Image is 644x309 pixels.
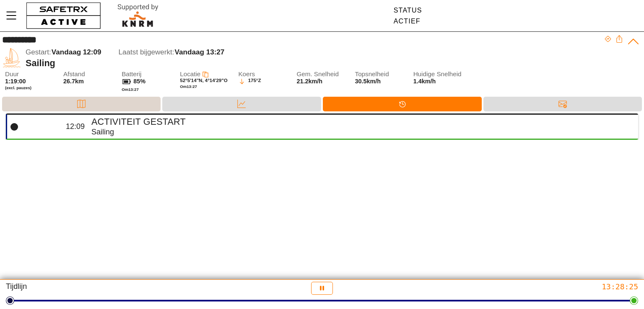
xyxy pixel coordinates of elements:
[26,48,51,56] span: Gestart:
[108,2,168,29] img: RescueLogo.svg
[91,127,631,137] div: Sailing
[91,116,631,127] h4: Activiteit gestart
[180,84,197,89] span: Om 13:27
[133,78,145,85] span: 85%
[175,48,225,56] span: Vandaag 13:27
[323,97,482,111] div: Tijdlijn
[6,282,215,295] div: Tijdlijn
[162,97,321,111] div: Data
[394,7,422,14] div: Status
[296,71,350,78] span: Gem. Snelheid
[238,71,292,78] span: Koers
[180,78,227,83] span: 52°5'14"N, 4°14'29"O
[483,97,642,111] div: Berichten
[52,48,101,56] span: Vandaag 12:09
[5,71,59,78] span: Duur
[66,122,85,131] span: 12:09
[63,71,117,78] span: Afstand
[119,48,174,56] span: Laatst bijgewerkt:
[122,87,139,92] span: Om 13:27
[2,97,161,111] div: Kaart
[122,71,175,78] span: Batterij
[5,85,59,90] span: (excl. pauzes)
[413,71,467,78] span: Huidige Snelheid
[248,78,258,85] span: 175°
[5,78,26,85] span: 1:19:00
[26,58,604,69] div: Sailing
[258,78,261,85] span: Z
[63,78,84,85] span: 26.7km
[355,71,409,78] span: Topsnelheid
[296,78,322,85] span: 21.2km/h
[413,78,467,85] span: 1.4km/h
[180,70,200,77] span: Locatie
[429,282,638,291] div: 13:28:25
[2,48,21,67] img: SAILING.svg
[355,78,381,85] span: 30.5km/h
[394,18,422,25] div: Actief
